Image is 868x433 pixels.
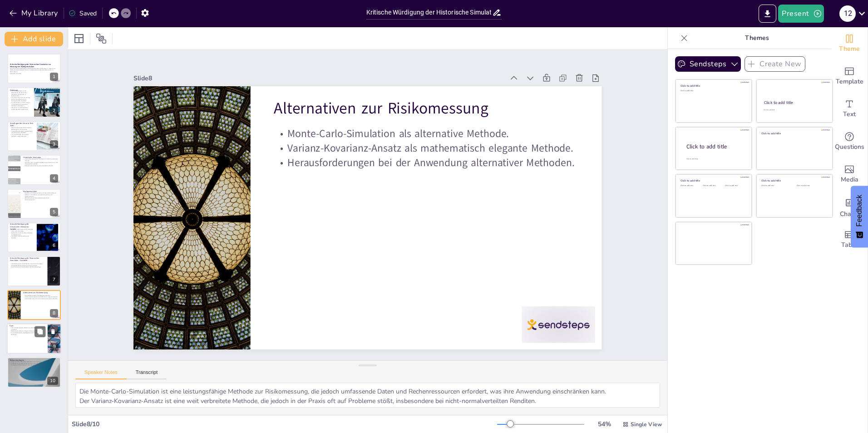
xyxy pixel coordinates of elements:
span: Charts [840,209,859,219]
div: Click to add title [681,179,745,182]
p: Bedeutung eines tiefen Verständnisses für das Risikomanagement. [23,197,58,200]
button: Speaker Notes [75,369,127,379]
p: Mangelnde Berücksichtigung extremer Ereignisse. [10,265,45,266]
p: Diskussionsfragen [10,359,58,361]
div: Get real-time input from your audience [831,125,868,158]
strong: Kritische Würdigung der Historischen Simulation zur Messung von Marktpreisrisiken [10,63,51,68]
span: Position [96,33,107,44]
p: Zusammenfassung der Vorteile und Nachteile der historischen Simulation. [10,327,45,330]
div: Slide 8 [148,50,517,97]
button: Delete Slide [48,326,59,337]
span: Feedback [855,195,863,226]
div: Click to add text [761,185,790,187]
p: Die Präsentation wird auch die Vor- und Nachteile der historischen Simulation diskutieren. [10,102,31,107]
div: Add charts and graphs [831,191,868,223]
div: https://cdn.sendsteps.com/images/logo/sendsteps_logo_white.pnghttps://cdn.sendsteps.com/images/lo... [7,155,61,185]
input: Insert title [366,6,493,19]
p: Alternativen zur Risikomessung [23,291,58,294]
div: Click to add title [686,143,745,151]
button: 1 2 [839,5,856,23]
p: Notwendigkeit eines ausgewogenen Verständnisses der Methoden. [10,332,45,335]
p: Anregung zur Diskussion und zum Austausch von Erfahrungen. [10,364,58,366]
div: Click to add text [703,185,723,187]
div: 54 % [593,420,615,428]
div: 4 [50,174,58,182]
div: Add images, graphics, shapes or video [831,158,868,191]
p: Einfluss wirtschaftlicher und politischer Faktoren auf Marktpreisrisiken. [23,194,58,197]
div: Click to add title [764,100,824,105]
button: Export to PowerPoint [759,5,776,23]
div: Click to add body [686,158,744,160]
div: Click to add title [761,131,826,135]
p: Diese Präsentation beleuchtet die historische Simulation als Methode zur Messung von Marktpreisri... [10,68,58,73]
p: Grundlagen des Value at Risk (VaR) [10,122,34,127]
div: https://cdn.sendsteps.com/images/logo/sendsteps_logo_white.pnghttps://cdn.sendsteps.com/images/lo... [7,323,61,354]
div: 6 [50,241,58,250]
p: Kritische Würdigung der Historischen Simulation - Nachteile [10,257,45,262]
p: Fragen zur Rolle alternativer Methoden in der Finanzwelt. [10,361,58,363]
span: Table [841,240,858,250]
button: Create New [745,56,805,72]
p: Marktpreisrisiken [23,190,58,192]
p: Monte-Carlo-Simulation als alternative Methode. [281,117,586,163]
div: 1 [50,73,58,81]
div: Layout [72,31,86,46]
button: Present [778,5,824,23]
p: Verbesserung der historischen Simulation durch Finanzinstitute. [10,362,58,364]
div: Saved [69,9,97,18]
p: Einfache Implementierung ohne komplexe Annahmen. [23,165,58,167]
div: Click to add text [725,185,745,187]
span: Text [843,109,856,119]
div: 5 [50,208,58,216]
p: Verschiedene Methoden zur Berechnung des VaR werden vorgestellt. [10,130,34,133]
p: Monte-Carlo-Simulation als alternative Methode. [23,295,58,296]
span: Media [841,175,858,185]
p: Bedeutung der Berücksichtigung alternativer Methoden. [10,330,45,332]
div: Click to add title [681,84,745,88]
span: Single View [631,421,662,428]
p: Realistische Annahmen über zukünftige Preisbewegungen. [10,232,34,235]
div: 8 [50,309,58,317]
button: Add slide [5,32,63,46]
div: Add text boxes [831,93,868,125]
p: Alternativen zur Risikomessung werden ebenfalls angesprochen. [10,107,31,110]
p: Einfache Implementierung als Vorteil der historischen Simulation. [10,229,34,232]
p: Herausforderungen bei der Anwendung alternativer Methoden. [278,146,582,192]
p: Kritische Würdigung der Historischen Simulation - Vorteile [10,223,34,231]
p: Generated with [URL] [10,73,58,74]
p: Ziel der Präsentation ist die Beleuchtung der historischen Simulation als Methode zur Risikomessung. [10,90,31,97]
div: Click to add text [797,185,825,187]
div: 8 [7,290,61,320]
p: Flexibilität in der Anwendung der Methode. [10,236,34,239]
p: Varianz-Kovarianz-Ansatz als mathematisch elegante Methode. [280,132,584,178]
p: Vor- und Nachteile der einzelnen Methoden werden diskutiert. [10,133,34,137]
button: Duplicate Slide [35,326,45,337]
p: Definition des Value at Risk und seine Bedeutung für Finanzinstitute. [10,127,34,130]
p: Historische Simulation [23,156,58,159]
div: Add ready made slides [831,60,868,93]
div: 10 [7,357,61,387]
p: Einleitung [10,89,31,91]
button: Sendsteps [675,56,741,72]
p: Herausforderungen bei der Anwendung alternativer Methoden. [23,298,58,300]
p: Alternativen zur Risikomessung [284,88,589,142]
p: Annahme, dass zukünftige Preisbewegungen ähnlich wie in der Vergangenheit verlaufen. [23,162,58,165]
div: 9 [50,343,59,351]
span: Theme [839,44,860,54]
p: Datenabhängigkeit als Nachteil der historischen Simulation. [10,263,45,265]
div: 2 [50,107,58,115]
div: 1 2 [839,5,856,22]
span: Template [836,77,863,87]
p: Varianz-Kovarianz-Ansatz als mathematisch elegante Methode. [23,296,58,298]
div: https://cdn.sendsteps.com/images/logo/sendsteps_logo_white.pnghttps://cdn.sendsteps.com/images/lo... [7,189,61,219]
button: Feedback - Show survey [851,186,868,247]
div: Click to add text [764,109,824,111]
div: 7 [7,256,61,286]
div: https://cdn.sendsteps.com/images/logo/sendsteps_logo_white.pnghttps://cdn.sendsteps.com/images/lo... [7,121,61,151]
p: Auswirkungen auf die Genauigkeit der Risikomessungen. [10,266,45,268]
div: Slide 8 / 10 [72,420,497,428]
p: Verwendung vergangener Preisdaten zur Schätzung zukünftiger Verluste. [23,158,58,162]
div: https://cdn.sendsteps.com/images/logo/sendsteps_logo_white.pnghttps://cdn.sendsteps.com/images/lo... [7,54,61,84]
div: Add a table [831,223,868,256]
div: 3 [50,140,58,148]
